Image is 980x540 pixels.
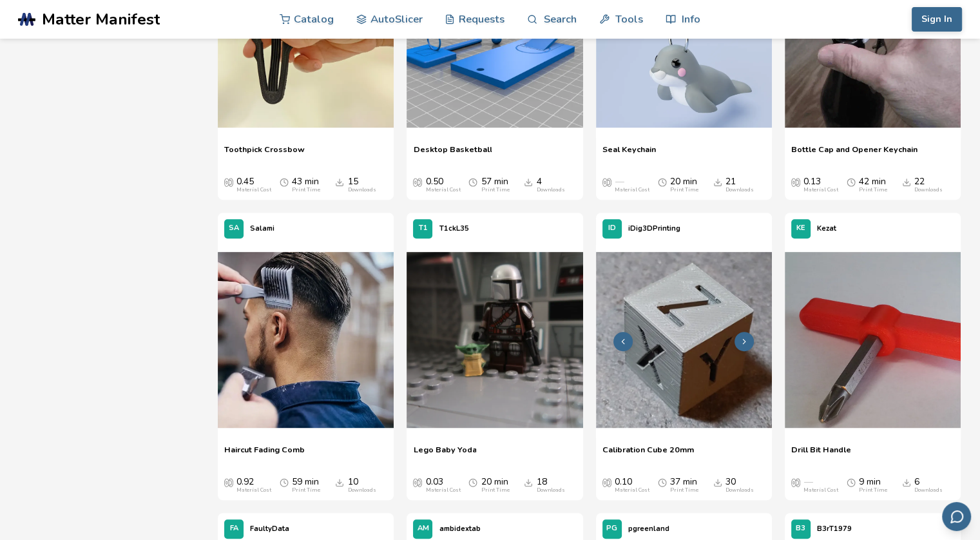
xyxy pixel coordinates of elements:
[817,222,836,235] p: Kezat
[418,224,427,233] span: T1
[224,177,233,187] span: Average Cost
[425,477,460,494] div: 0.03
[602,477,611,487] span: Average Cost
[914,187,943,193] div: Downloads
[229,224,239,233] span: SA
[280,177,289,187] span: Average Print Time
[713,477,722,487] span: Downloads
[914,477,943,494] div: 6
[602,144,656,164] a: Seal Keychain
[670,477,698,494] div: 37 min
[524,177,533,187] span: Downloads
[292,187,320,193] div: Print Time
[628,522,669,535] p: pgreenland
[536,187,564,193] div: Downloads
[847,177,856,187] span: Average Print Time
[413,177,422,187] span: Average Cost
[859,187,887,193] div: Print Time
[524,477,533,487] span: Downloads
[335,477,344,487] span: Downloads
[236,177,271,193] div: 0.45
[425,487,460,494] div: Material Cost
[468,177,477,187] span: Average Print Time
[803,177,838,193] div: 0.13
[292,177,320,193] div: 43 min
[608,224,616,233] span: ID
[481,477,509,494] div: 20 min
[292,477,320,494] div: 59 min
[914,177,943,193] div: 22
[439,222,468,235] p: T1ckL35
[803,477,812,487] span: —
[425,177,460,193] div: 0.50
[725,187,754,193] div: Downloads
[713,177,722,187] span: Downloads
[250,522,289,535] p: FaultyData
[413,144,492,164] a: Desktop Basketball
[481,487,509,494] div: Print Time
[791,445,851,464] a: Drill Bit Handle
[236,187,271,193] div: Material Cost
[803,187,838,193] div: Material Cost
[602,177,611,187] span: Average Cost
[439,522,480,535] p: ambidextab
[417,525,428,533] span: AM
[236,477,271,494] div: 0.92
[292,487,320,494] div: Print Time
[670,177,698,193] div: 20 min
[628,222,680,235] p: iDig3DPrinting
[725,177,754,193] div: 21
[536,477,564,494] div: 18
[42,10,160,28] span: Matter Manifest
[791,144,918,164] a: Bottle Cap and Opener Keychain
[335,177,344,187] span: Downloads
[413,445,476,464] a: Lego Baby Yoda
[791,477,800,487] span: Average Cost
[658,177,667,187] span: Average Print Time
[224,445,305,464] a: Haircut Fading Comb
[615,477,649,494] div: 0.10
[347,177,376,193] div: 15
[902,477,911,487] span: Downloads
[280,477,289,487] span: Average Print Time
[236,487,271,494] div: Material Cost
[224,144,305,164] a: Toothpick Crossbow
[859,177,887,193] div: 42 min
[914,487,943,494] div: Downloads
[796,224,805,233] span: KE
[536,487,564,494] div: Downloads
[615,187,649,193] div: Material Cost
[942,502,971,531] button: Send feedback via email
[817,522,852,535] p: B3rT1979
[481,187,509,193] div: Print Time
[615,177,624,187] span: —
[725,487,754,494] div: Downloads
[859,487,887,494] div: Print Time
[796,525,805,533] span: B3
[347,477,376,494] div: 10
[602,445,694,464] a: Calibration Cube 20mm
[413,477,422,487] span: Average Cost
[859,477,887,494] div: 9 min
[670,487,698,494] div: Print Time
[725,477,754,494] div: 30
[902,177,911,187] span: Downloads
[536,177,564,193] div: 4
[230,525,238,533] span: FA
[670,187,698,193] div: Print Time
[803,487,838,494] div: Material Cost
[250,222,274,235] p: Salami
[847,477,856,487] span: Average Print Time
[615,487,649,494] div: Material Cost
[425,187,460,193] div: Material Cost
[912,7,962,32] button: Sign In
[347,487,376,494] div: Downloads
[606,525,617,533] span: PG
